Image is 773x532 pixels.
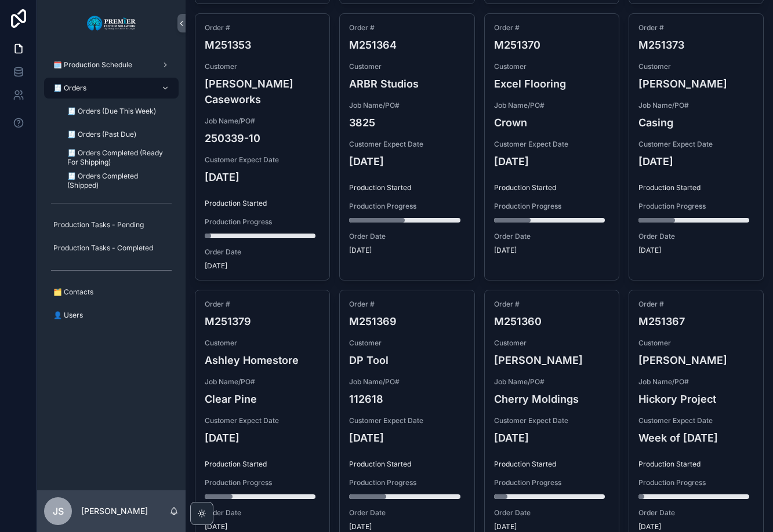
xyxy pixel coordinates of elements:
span: 🧾 Orders (Past Due) [67,130,136,139]
span: Order Date [349,508,464,518]
span: Production Started [349,460,464,469]
span: Order Date [205,508,320,518]
div: scrollable content [37,46,186,341]
span: Order # [349,23,464,32]
h4: 3825 [349,115,464,130]
a: Order #M251353Customer[PERSON_NAME] CaseworksJob Name/PO#250339-10Customer Expect Date[DATE]Produ... [195,13,330,280]
span: Customer [638,338,754,348]
span: [DATE] [205,261,320,271]
span: Job Name/PO# [494,377,609,387]
h4: DP Tool [349,352,464,368]
span: Production Started [494,460,609,469]
span: Customer [349,338,464,348]
span: Production Started [349,183,464,192]
span: Job Name/PO# [349,377,464,387]
span: Customer Expect Date [349,140,464,149]
span: Customer Expect Date [638,140,754,149]
span: Customer [494,62,609,71]
h4: 112618 [349,391,464,407]
h4: Crown [494,115,609,130]
h4: [DATE] [349,154,464,169]
span: Order # [205,300,320,309]
span: Production Progress [638,202,754,211]
h4: 250339-10 [205,130,320,146]
span: [DATE] [494,522,609,531]
span: Job Name/PO# [638,101,754,110]
h4: [PERSON_NAME] [494,352,609,368]
span: Order Date [494,508,609,518]
span: Job Name/PO# [638,377,754,387]
span: Customer Expect Date [205,416,320,425]
span: 🗂️ Contacts [53,287,93,297]
a: 🧾 Orders (Due This Week) [58,101,179,122]
span: 🧾 Orders (Due This Week) [67,107,156,116]
h4: Casing [638,115,754,130]
span: Production Started [638,460,754,469]
h4: [DATE] [205,169,320,185]
span: Production Progress [638,478,754,487]
h4: Ashley Homestore [205,352,320,368]
span: Customer Expect Date [349,416,464,425]
span: Production Tasks - Pending [53,220,144,229]
a: Order #M251373Customer[PERSON_NAME]Job Name/PO#CasingCustomer Expect Date[DATE]Production Started... [629,13,764,280]
span: Order # [205,23,320,32]
h4: M251360 [494,314,609,329]
h4: ARBR Studios [349,76,464,92]
span: Production Progress [349,202,464,211]
span: Production Started [638,183,754,192]
span: Customer [638,62,754,71]
span: Order # [349,300,464,309]
h4: M251369 [349,314,464,329]
span: Order # [638,300,754,309]
a: 👤 Users [44,305,179,326]
span: Production Started [205,460,320,469]
span: Production Progress [494,202,609,211]
a: Production Tasks - Pending [44,214,179,235]
h4: M251364 [349,37,464,53]
a: 🧾 Orders Completed (Ready For Shipping) [58,147,179,168]
a: 🧾 Orders [44,78,179,99]
span: [DATE] [349,246,464,255]
span: Customer Expect Date [494,140,609,149]
span: Customer Expect Date [638,416,754,425]
h4: [DATE] [205,430,320,446]
span: 🧾 Orders Completed (Shipped) [67,172,167,190]
h4: [DATE] [349,430,464,446]
h4: Clear Pine [205,391,320,407]
span: Production Progress [205,217,320,227]
h4: M251373 [638,37,754,53]
span: 🗓️ Production Schedule [53,60,132,70]
span: 🧾 Orders Completed (Ready For Shipping) [67,148,167,167]
span: Customer [205,62,320,71]
span: Order Date [349,232,464,241]
span: Job Name/PO# [205,116,320,126]
span: Order # [494,23,609,32]
span: Order # [494,300,609,309]
h4: Hickory Project [638,391,754,407]
h4: [PERSON_NAME] [638,76,754,92]
span: Production Progress [494,478,609,487]
span: Production Tasks - Completed [53,243,153,253]
span: 👤 Users [53,311,83,320]
span: Customer [205,338,320,348]
span: [DATE] [205,522,320,531]
a: Order #M251364CustomerARBR StudiosJob Name/PO#3825Customer Expect Date[DATE]Production StartedPro... [339,13,474,280]
a: 🧾 Orders Completed (Shipped) [58,170,179,191]
span: Job Name/PO# [205,377,320,387]
h4: M251370 [494,37,609,53]
h4: M251353 [205,37,320,53]
h4: Week of [DATE] [638,430,754,446]
span: 🧾 Orders [53,83,86,93]
a: Production Tasks - Completed [44,238,179,258]
a: 🧾 Orders (Past Due) [58,124,179,145]
h4: [DATE] [494,154,609,169]
a: Order #M251370CustomerExcel FlooringJob Name/PO#CrownCustomer Expect Date[DATE]Production Started... [484,13,619,280]
h4: Excel Flooring [494,76,609,92]
h4: [PERSON_NAME] Caseworks [205,76,320,107]
span: Order # [638,23,754,32]
a: 🗂️ Contacts [44,282,179,303]
span: Order Date [494,232,609,241]
span: Order Date [638,508,754,518]
h4: [DATE] [638,154,754,169]
span: Customer [494,338,609,348]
